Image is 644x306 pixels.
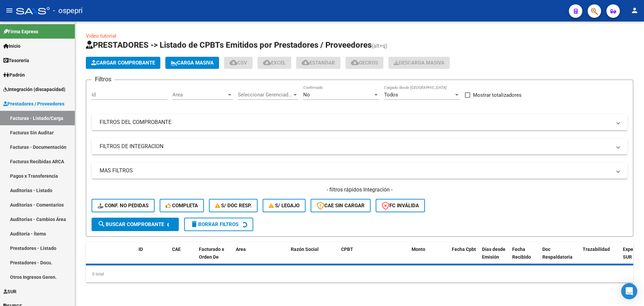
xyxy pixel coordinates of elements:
span: Días desde Emisión [482,247,505,260]
span: Buscar Comprobante [98,221,164,227]
mat-expansion-panel-header: MAS FILTROS [92,163,628,179]
span: FC Inválida [382,203,419,209]
div: Open Intercom Messenger [621,283,637,299]
span: Seleccionar Gerenciador [238,92,292,98]
mat-expansion-panel-header: FILTROS DEL COMPROBANTE [92,114,628,130]
span: EXCEL [263,60,286,66]
datatable-header-cell: Trazabilidad [580,242,620,272]
span: No [303,92,310,98]
mat-icon: cloud_download [351,58,359,67]
button: Estandar [296,57,340,69]
mat-icon: cloud_download [302,58,310,67]
datatable-header-cell: Monto [409,242,449,272]
datatable-header-cell: CPBT [338,242,409,272]
button: Borrar Filtros [184,218,253,231]
span: SUR [3,288,16,295]
span: Monto [412,247,425,252]
span: Integración (discapacidad) [3,86,65,93]
button: Gecros [345,57,383,69]
mat-panel-title: FILTROS DEL COMPROBANTE [100,119,611,126]
span: Estandar [302,60,335,66]
span: Mostrar totalizadores [473,91,522,99]
h4: - filtros rápidos Integración - [92,186,628,193]
datatable-header-cell: CAE [169,242,196,272]
span: CSV [229,60,247,66]
span: Inicio [3,42,20,50]
span: Fecha Cpbt [452,247,476,252]
a: Video tutorial [86,33,116,39]
button: Conf. no pedidas [92,199,155,212]
button: Completa [160,199,204,212]
span: Doc Respaldatoria [542,247,573,260]
datatable-header-cell: Razón Social [288,242,338,272]
mat-panel-title: MAS FILTROS [100,167,611,174]
span: Fecha Recibido [512,247,531,260]
button: S/ legajo [263,199,306,212]
span: Tesorería [3,57,29,64]
span: CAE SIN CARGAR [317,203,365,209]
app-download-masive: Descarga masiva de comprobantes (adjuntos) [388,57,450,69]
datatable-header-cell: Doc Respaldatoria [540,242,580,272]
button: FC Inválida [376,199,425,212]
datatable-header-cell: Facturado x Orden De [196,242,233,272]
mat-icon: person [631,6,639,14]
mat-icon: cloud_download [229,58,237,67]
span: Conf. no pedidas [98,203,149,209]
span: Descarga Masiva [394,60,444,66]
span: CAE [172,247,181,252]
span: Firma Express [3,28,38,35]
span: Trazabilidad [583,247,610,252]
span: Area [172,92,227,98]
button: Buscar Comprobante [92,218,179,231]
button: CAE SIN CARGAR [311,199,371,212]
mat-icon: cloud_download [263,58,271,67]
span: - ospepri [53,3,83,18]
span: (alt+q) [372,43,387,49]
div: 0 total [86,266,633,282]
mat-expansion-panel-header: FILTROS DE INTEGRACION [92,138,628,155]
span: Borrar Filtros [190,221,238,227]
button: CSV [224,57,253,69]
datatable-header-cell: Días desde Emisión [479,242,509,272]
span: Razón Social [291,247,319,252]
span: Area [236,247,246,252]
button: Carga Masiva [165,57,219,69]
button: S/ Doc Resp. [209,199,258,212]
mat-icon: search [98,220,106,228]
datatable-header-cell: Fecha Recibido [509,242,540,272]
span: CPBT [341,247,353,252]
button: Cargar Comprobante [86,57,160,69]
span: Cargar Comprobante [91,60,155,66]
button: EXCEL [258,57,291,69]
mat-panel-title: FILTROS DE INTEGRACION [100,143,611,150]
span: Todos [384,92,398,98]
mat-icon: delete [190,220,198,228]
datatable-header-cell: Area [233,242,278,272]
span: Padrón [3,71,25,79]
datatable-header-cell: Fecha Cpbt [449,242,479,272]
span: Carga Masiva [171,60,214,66]
span: PRESTADORES -> Listado de CPBTs Emitidos por Prestadores / Proveedores [86,40,372,50]
span: Facturado x Orden De [199,247,224,260]
h3: Filtros [92,75,115,84]
button: Descarga Masiva [388,57,450,69]
span: Prestadores / Proveedores [3,100,64,107]
mat-icon: menu [5,6,13,14]
span: Gecros [351,60,378,66]
datatable-header-cell: ID [136,242,169,272]
span: S/ Doc Resp. [215,203,252,209]
span: S/ legajo [269,203,300,209]
span: ID [139,247,143,252]
span: Completa [166,203,198,209]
